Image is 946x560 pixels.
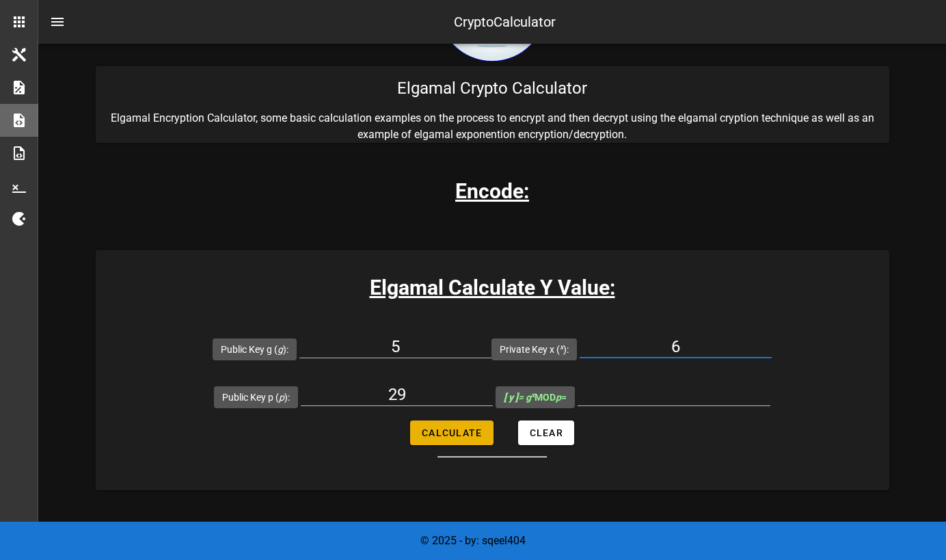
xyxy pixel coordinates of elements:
label: Public Key p ( ): [222,390,290,404]
i: g [278,344,283,355]
h3: Encode: [455,176,529,206]
i: p [556,392,561,403]
button: nav-menu-toggle [41,5,74,38]
span: Calculate [421,427,482,438]
span: Clear [529,427,563,438]
div: Elgamal Crypto Calculator [96,66,889,110]
sup: x [531,390,535,399]
sup: x [560,343,563,351]
span: MOD = [504,392,567,403]
i: = g [504,392,535,403]
h3: Elgamal Calculate Y Value: [96,272,889,303]
button: Clear [518,421,574,445]
p: Elgamal Encryption Calculator, some basic calculation examples on the process to encrypt and then... [96,110,889,143]
div: CryptoCalculator [454,12,556,32]
b: [ y ] [504,392,518,403]
i: p [279,392,284,403]
label: Private Key x ( ): [500,343,569,356]
span: © 2025 - by: sqeel404 [420,534,526,547]
a: home [437,51,547,64]
button: Calculate [410,421,493,445]
label: Public Key g ( ): [221,343,288,356]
